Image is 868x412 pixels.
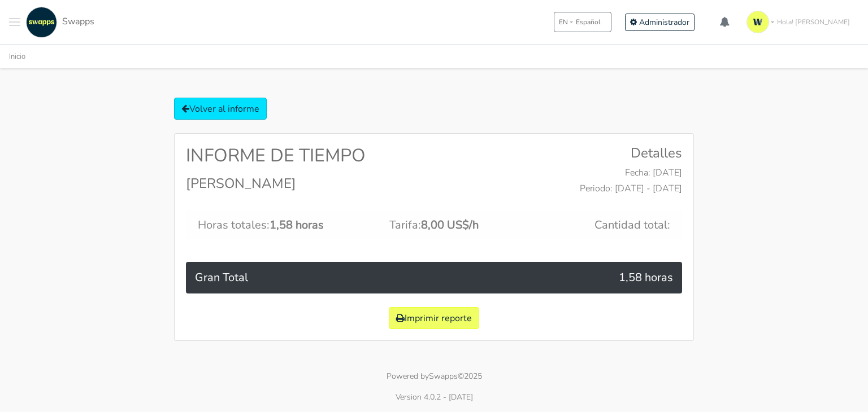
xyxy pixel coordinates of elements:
h5: Cantidad total: [524,218,670,232]
span: 8,00 US$/h [421,217,479,233]
span: Español [576,17,601,27]
a: Hola! [PERSON_NAME] [742,6,859,38]
a: Swapps [429,371,458,382]
span: Hola! [PERSON_NAME] [777,17,850,27]
button: Toggle navigation menu [9,7,20,38]
span: Administrador [639,17,689,28]
a: Swapps [23,7,94,38]
a: Inicio [9,51,25,62]
button: ENEspañol [554,12,611,32]
p: Fecha: [DATE] [442,166,682,179]
h4: [PERSON_NAME] [186,176,426,192]
h2: INFORME DE TIEMPO [186,145,426,166]
h5: Tarifa: [361,218,507,232]
span: Swapps [62,15,94,28]
button: Imprimir reporte [389,307,479,329]
h5: Gran Total [195,271,508,284]
a: Volver al informe [174,98,267,120]
h5: 1,58 horas [525,271,673,284]
img: isotipo-3-3e143c57.png [747,11,769,33]
p: Periodo: [DATE] - [DATE] [442,182,682,195]
a: Administrador [625,14,695,31]
span: 1,58 horas [270,217,324,233]
img: swapps-linkedin-v2.jpg [26,7,57,38]
h5: Horas totales: [198,218,344,232]
h4: Detalles [442,145,682,161]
